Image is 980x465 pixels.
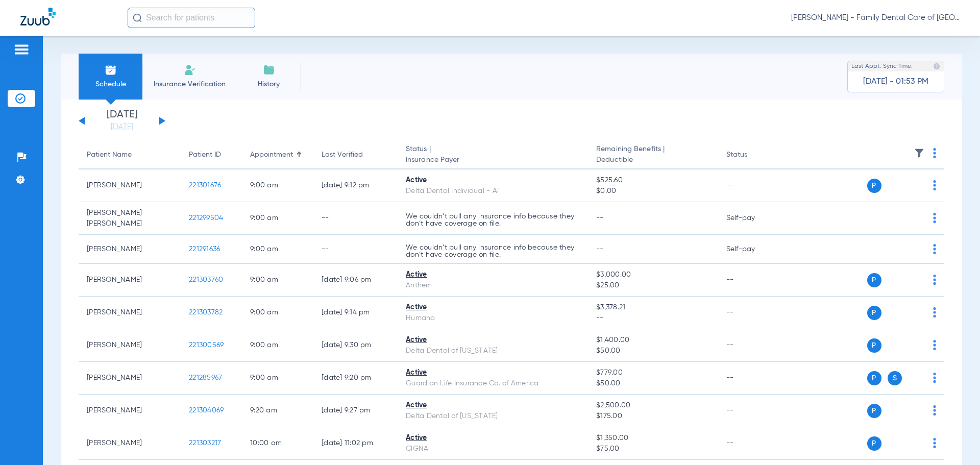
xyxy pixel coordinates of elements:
[79,264,181,297] td: [PERSON_NAME]
[13,43,30,56] img: hamburger-icon
[406,444,580,454] div: CIGNA
[933,63,940,70] img: last sync help info
[322,150,389,160] div: Last Verified
[313,362,398,395] td: [DATE] 9:20 PM
[244,79,293,89] span: History
[933,180,936,190] img: group-dot-blue.svg
[933,213,936,223] img: group-dot-blue.svg
[867,179,881,193] span: P
[398,141,588,169] th: Status |
[406,280,580,291] div: Anthem
[20,8,56,26] img: Zuub Logo
[596,280,709,291] span: $25.00
[184,64,196,76] img: Manual Insurance Verification
[242,169,313,202] td: 9:00 AM
[867,306,881,320] span: P
[189,246,220,253] span: 221291636
[189,309,223,316] span: 221303782
[406,368,580,378] div: Active
[189,374,222,381] span: 221285967
[933,275,936,285] img: group-dot-blue.svg
[596,444,709,454] span: $75.00
[718,427,787,460] td: --
[86,79,135,89] span: Schedule
[867,404,881,418] span: P
[242,329,313,362] td: 9:00 AM
[406,175,580,186] div: Active
[189,150,221,160] div: Patient ID
[79,395,181,427] td: [PERSON_NAME]
[596,175,709,186] span: $525.60
[79,169,181,202] td: [PERSON_NAME]
[322,150,363,160] div: Last Verified
[406,313,580,324] div: Humana
[933,405,936,415] img: group-dot-blue.svg
[718,141,787,169] th: Status
[313,297,398,329] td: [DATE] 9:14 PM
[851,61,913,71] span: Last Appt. Sync Time:
[914,148,924,158] img: filter.svg
[242,395,313,427] td: 9:20 AM
[189,439,221,447] span: 221303217
[133,13,142,22] img: Search Icon
[406,302,580,313] div: Active
[313,427,398,460] td: [DATE] 11:02 PM
[189,407,224,414] span: 221304069
[406,335,580,346] div: Active
[718,362,787,395] td: --
[150,79,229,89] span: Insurance Verification
[189,150,234,160] div: Patient ID
[596,368,709,378] span: $779.00
[718,329,787,362] td: --
[406,213,580,227] p: We couldn’t pull any insurance info because they don’t have coverage on file.
[79,235,181,264] td: [PERSON_NAME]
[242,297,313,329] td: 9:00 AM
[242,427,313,460] td: 10:00 AM
[718,202,787,235] td: Self-pay
[87,150,132,160] div: Patient Name
[596,246,604,253] span: --
[406,155,580,165] span: Insurance Payer
[863,77,928,87] span: [DATE] - 01:53 PM
[79,427,181,460] td: [PERSON_NAME]
[87,150,173,160] div: Patient Name
[933,438,936,448] img: group-dot-blue.svg
[596,270,709,280] span: $3,000.00
[718,264,787,297] td: --
[250,150,305,160] div: Appointment
[242,362,313,395] td: 9:00 AM
[79,362,181,395] td: [PERSON_NAME]
[242,202,313,235] td: 9:00 AM
[406,400,580,411] div: Active
[406,270,580,280] div: Active
[791,13,960,23] span: [PERSON_NAME] - Family Dental Care of [GEOGRAPHIC_DATA]
[596,400,709,411] span: $2,500.00
[867,273,881,287] span: P
[91,110,153,132] li: [DATE]
[189,341,224,349] span: 221300569
[313,235,398,264] td: --
[718,297,787,329] td: --
[596,214,604,222] span: --
[79,297,181,329] td: [PERSON_NAME]
[250,150,293,160] div: Appointment
[406,346,580,356] div: Delta Dental of [US_STATE]
[313,264,398,297] td: [DATE] 9:06 PM
[263,64,275,76] img: History
[313,169,398,202] td: [DATE] 9:12 PM
[79,329,181,362] td: [PERSON_NAME]
[406,186,580,197] div: Delta Dental Individual - AI
[867,338,881,353] span: P
[406,378,580,389] div: Guardian Life Insurance Co. of America
[596,433,709,444] span: $1,350.00
[313,395,398,427] td: [DATE] 9:27 PM
[242,264,313,297] td: 9:00 AM
[406,244,580,258] p: We couldn’t pull any insurance info because they don’t have coverage on file.
[189,214,223,222] span: 221299504
[189,276,223,283] span: 221303760
[933,244,936,254] img: group-dot-blue.svg
[718,235,787,264] td: Self-pay
[867,436,881,451] span: P
[189,182,221,189] span: 221301676
[718,395,787,427] td: --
